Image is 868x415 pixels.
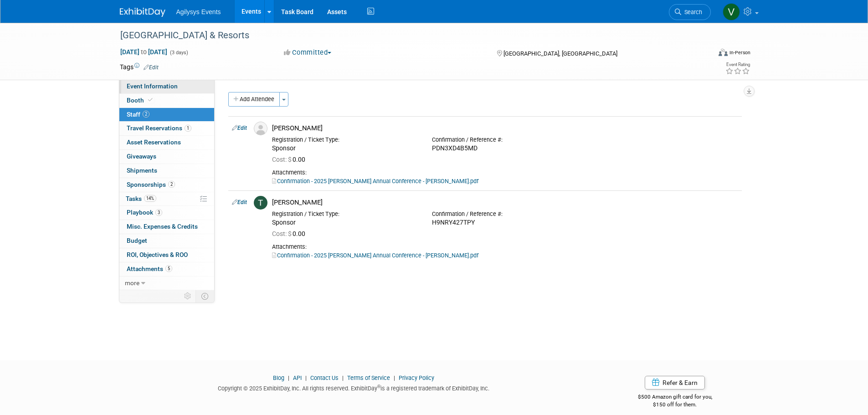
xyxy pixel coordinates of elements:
[272,156,309,163] span: 0.00
[119,108,214,122] a: Staff2
[272,252,478,259] a: Confirmation - 2025 [PERSON_NAME] Annual Conference - [PERSON_NAME].pdf
[119,192,214,206] a: Tasks14%
[601,387,749,408] div: $500 Amazon gift card for you,
[303,374,309,381] span: |
[432,219,578,227] div: H9NRY427TPY
[377,384,380,389] sup: ®
[144,195,156,202] span: 14%
[119,94,214,108] a: Booth
[503,50,617,57] span: [GEOGRAPHIC_DATA], [GEOGRAPHIC_DATA]
[119,262,214,276] a: Attachments5
[119,220,214,234] a: Misc. Expenses & Credits
[681,9,702,15] span: Search
[272,198,738,207] div: [PERSON_NAME]
[272,230,309,237] span: 0.00
[310,374,339,381] a: Contact Us
[119,248,214,262] a: ROI, Objectives & ROO
[127,167,157,174] span: Shipments
[119,178,214,192] a: Sponsorships2
[139,48,148,56] span: to
[399,374,434,381] a: Privacy Policy
[286,374,292,381] span: |
[254,196,267,210] img: T.jpg
[127,209,162,216] span: Playbook
[228,92,280,107] button: Add Attendee
[120,8,165,17] img: ExhibitDay
[127,265,172,272] span: Attachments
[272,156,293,163] span: Cost: $
[254,122,267,135] img: Associate-Profile-5.png
[293,374,302,381] a: API
[125,279,139,287] span: more
[719,49,728,56] img: Format-Inperson.png
[657,47,751,61] div: Event Format
[347,374,390,381] a: Terms of Service
[144,64,159,71] a: Edit
[127,82,178,90] span: Event Information
[176,8,221,15] span: Agilysys Events
[273,374,284,381] a: Blog
[272,230,293,237] span: Cost: $
[185,125,191,132] span: 1
[148,97,153,102] i: Booth reservation complete
[127,181,175,188] span: Sponsorships
[272,169,738,176] div: Attachments:
[272,124,738,133] div: [PERSON_NAME]
[601,401,749,409] div: $150 off for them.
[432,144,578,153] div: PDN3XD4B5MD
[168,181,175,188] span: 2
[119,277,214,290] a: more
[127,223,198,230] span: Misc. Expenses & Credits
[143,111,149,118] span: 2
[127,138,181,146] span: Asset Reservations
[127,111,149,118] span: Staff
[195,290,214,302] td: Toggle Event Tabs
[645,376,705,389] a: Refer & Earn
[155,209,162,216] span: 3
[272,219,418,227] div: Sponsor
[119,234,214,248] a: Budget
[725,62,750,67] div: Event Rating
[391,374,397,381] span: |
[281,48,335,57] button: Committed
[232,199,247,205] a: Edit
[169,50,188,56] span: (3 days)
[232,125,247,131] a: Edit
[272,243,738,251] div: Attachments:
[272,210,418,218] div: Registration / Ticket Type:
[119,122,214,135] a: Travel Reservations1
[126,195,156,202] span: Tasks
[120,382,588,393] div: Copyright © 2025 ExhibitDay, Inc. All rights reserved. ExhibitDay is a registered trademark of Ex...
[340,374,346,381] span: |
[723,3,740,20] img: Vaitiare Munoz
[117,27,697,44] div: [GEOGRAPHIC_DATA] & Resorts
[120,48,168,56] span: [DATE] [DATE]
[120,62,159,72] td: Tags
[127,153,156,160] span: Giveaways
[669,4,711,20] a: Search
[127,237,147,244] span: Budget
[119,164,214,178] a: Shipments
[729,49,750,56] div: In-Person
[165,265,172,272] span: 5
[127,124,191,132] span: Travel Reservations
[119,136,214,149] a: Asset Reservations
[272,144,418,153] div: Sponsor
[180,290,196,302] td: Personalize Event Tab Strip
[127,97,154,104] span: Booth
[119,150,214,164] a: Giveaways
[119,206,214,220] a: Playbook3
[272,178,478,184] a: Confirmation - 2025 [PERSON_NAME] Annual Conference - [PERSON_NAME].pdf
[127,251,188,258] span: ROI, Objectives & ROO
[272,136,418,143] div: Registration / Ticket Type:
[432,210,578,218] div: Confirmation / Reference #:
[432,136,578,143] div: Confirmation / Reference #:
[119,80,214,93] a: Event Information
